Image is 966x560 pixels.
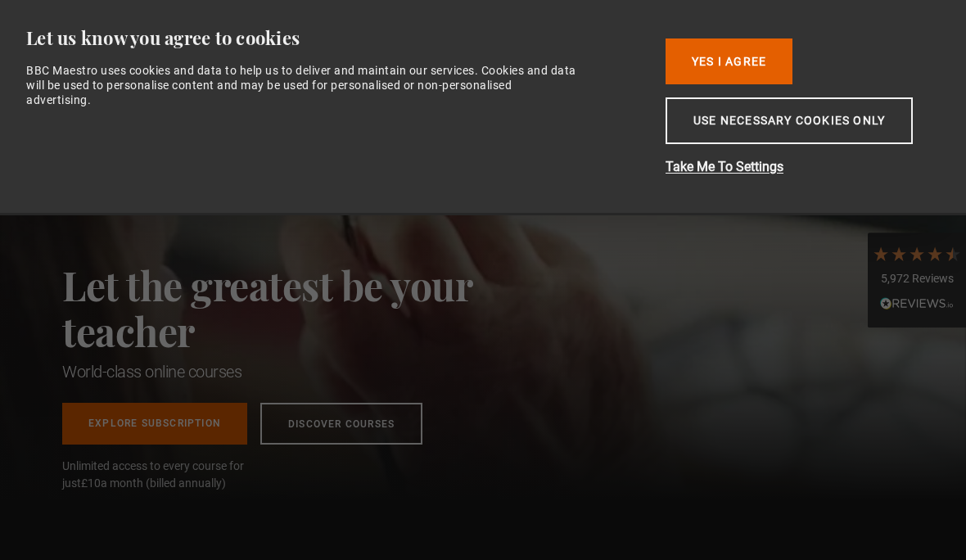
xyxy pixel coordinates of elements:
[666,157,928,177] button: Take Me To Settings
[666,38,792,84] button: Yes I Agree
[868,233,966,327] div: 5,972 ReviewsRead All Reviews
[62,360,545,383] h1: World-class online courses
[260,403,422,445] a: Discover Courses
[26,26,640,50] div: Let us know you agree to cookies
[62,458,283,492] span: Unlimited access to every course for just a month (billed annually)
[62,262,545,354] h2: Let the greatest be your teacher
[872,296,962,315] div: Read All Reviews
[62,403,247,445] a: Explore Subscription
[81,476,101,490] span: £10
[880,297,954,309] img: REVIEWS.io
[26,63,579,108] div: BBC Maestro uses cookies and data to help us to deliver and maintain our services. Cookies and da...
[872,245,962,263] div: 4.7 Stars
[666,97,913,144] button: Use necessary cookies only
[872,271,962,287] div: 5,972 Reviews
